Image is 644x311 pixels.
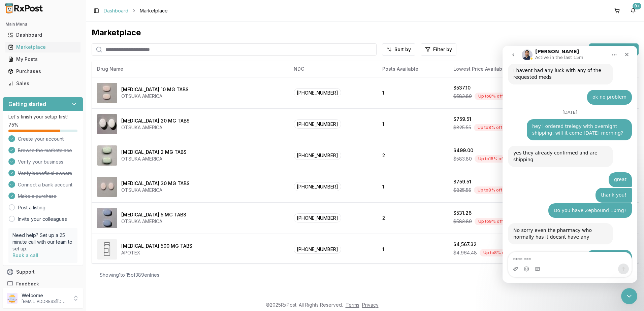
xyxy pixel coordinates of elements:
[475,155,508,163] div: Up to 15 % off
[22,299,68,304] p: [EMAIL_ADDRESS][DOMAIN_NAME]
[621,288,637,304] iframe: Intercom live chat
[121,243,192,249] div: [MEDICAL_DATA] 500 MG TABS
[3,278,83,290] button: Feedback
[92,61,288,77] th: Drug Name
[503,46,637,283] iframe: Intercom live chat
[121,86,189,93] div: [MEDICAL_DATA] 10 MG TABS
[8,56,78,63] div: My Posts
[18,204,45,211] a: Post a listing
[5,77,80,90] a: Sales
[589,43,639,56] button: List new post
[8,113,77,120] p: Let's finish your setup first!
[140,7,168,14] span: Marketplace
[22,292,68,299] p: Welcome
[382,43,415,56] button: Sort by
[121,218,186,225] div: OTSUKA AMERICA
[12,252,38,258] a: Book a call
[121,187,190,194] div: OTSUKA AMERICA
[288,61,377,77] th: NDC
[18,170,72,177] span: Verify beneficial owners
[377,108,448,140] td: 1
[377,61,448,77] th: Posts Available
[104,7,168,14] nav: breadcrumb
[453,93,472,100] span: $583.80
[294,151,341,160] span: [PHONE_NUMBER]
[453,84,471,91] div: $537.10
[8,122,19,128] span: 75 %
[121,124,190,131] div: OTSUKA AMERICA
[628,5,639,16] button: 9+
[97,83,117,103] img: Abilify 10 MG TABS
[294,245,341,254] span: [PHONE_NUMBER]
[100,272,159,278] div: Showing 1 to 15 of 389 entries
[453,116,471,123] div: $759.51
[421,43,456,56] button: Filter by
[362,302,379,308] a: Privacy
[377,234,448,265] td: 1
[5,29,80,41] a: Dashboard
[453,218,472,225] span: $583.80
[480,249,512,256] div: Up to 8 % off
[121,117,190,124] div: [MEDICAL_DATA] 20 MG TABS
[377,140,448,171] td: 2
[18,216,67,222] a: Invite your colleagues
[3,66,83,77] button: Purchases
[5,65,80,77] a: Purchases
[475,218,507,225] div: Up to 9 % off
[97,239,117,260] img: Abiraterone Acetate 500 MG TABS
[377,77,448,108] td: 1
[474,186,506,194] div: Up to 8 % off
[97,177,117,197] img: Abilify 30 MG TABS
[3,266,83,278] button: Support
[7,293,18,304] img: User avatar
[294,213,341,222] span: [PHONE_NUMBER]
[346,302,359,308] a: Terms
[294,119,341,129] span: [PHONE_NUMBER]
[3,30,83,40] button: Dashboard
[5,41,80,53] a: Marketplace
[97,114,117,134] img: Abilify 20 MG TABS
[8,100,46,108] h3: Getting started
[448,61,555,77] th: Lowest Price Available
[8,44,78,50] div: Marketplace
[3,54,83,65] button: My Posts
[18,147,72,154] span: Browse the marketplace
[453,178,471,185] div: $759.51
[12,232,73,252] p: Need help? Set up a 25 minute call with our team to set up.
[601,45,635,54] span: List new post
[8,32,78,38] div: Dashboard
[121,155,187,162] div: OTSUKA AMERICA
[5,22,80,27] h2: Main Menu
[104,7,128,14] a: Dashboard
[16,281,39,287] span: Feedback
[97,145,117,166] img: Abilify 2 MG TABS
[377,202,448,234] td: 2
[453,155,472,162] span: $583.80
[474,124,506,131] div: Up to 8 % off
